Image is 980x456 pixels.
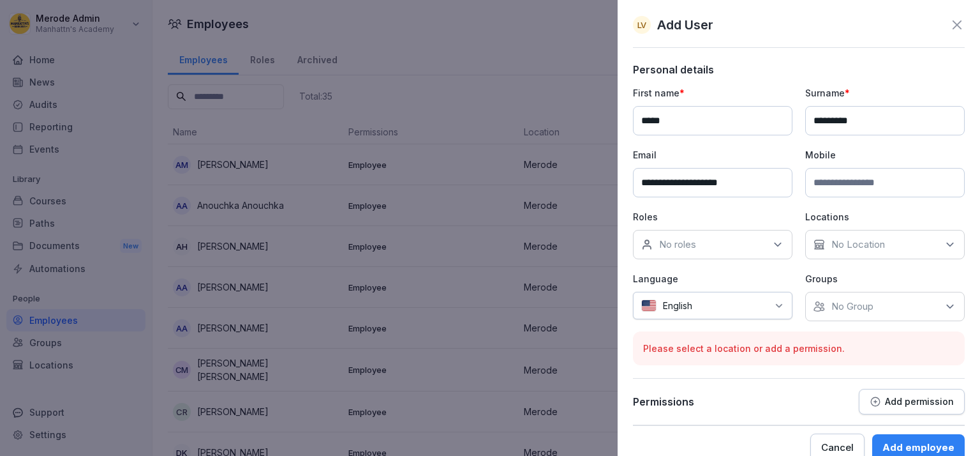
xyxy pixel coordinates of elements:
[805,272,965,285] p: Groups
[805,210,965,224] p: Locations
[633,148,792,162] p: Email
[859,389,965,414] button: Add permission
[805,148,965,162] p: Mobile
[641,300,657,312] img: us.svg
[633,86,792,100] p: First name
[633,395,694,408] p: Permissions
[882,441,954,455] div: Add employee
[821,441,854,455] div: Cancel
[805,86,965,100] p: Surname
[633,16,651,34] div: lV
[831,300,873,313] p: No Group
[643,342,954,355] p: Please select a location or add a permission.
[831,238,885,251] p: No Location
[633,63,965,76] p: Personal details
[885,397,954,407] p: Add permission
[659,238,696,251] p: No roles
[633,210,792,224] p: Roles
[633,272,792,285] p: Language
[657,15,713,34] p: Add User
[633,292,792,319] div: English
